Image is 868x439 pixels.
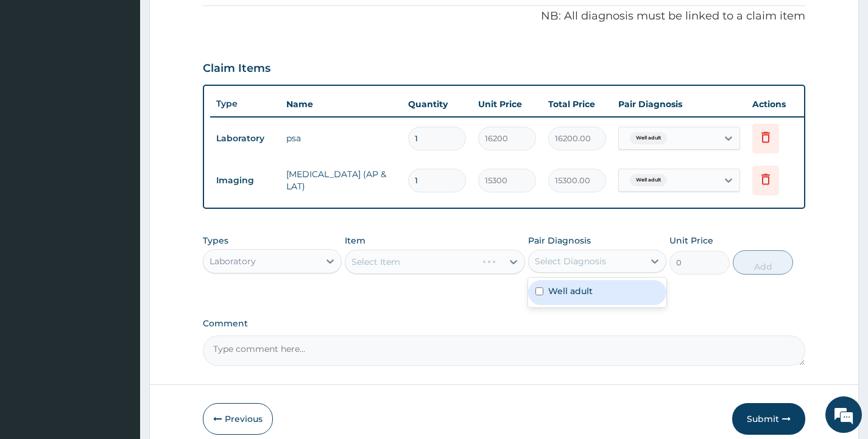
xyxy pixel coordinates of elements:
[210,127,280,150] td: Laboratory
[535,255,606,267] div: Select Diagnosis
[528,234,591,247] label: Pair Diagnosis
[203,403,273,435] button: Previous
[630,174,667,186] span: Well adult
[345,234,365,247] label: Item
[472,92,542,116] th: Unit Price
[732,403,805,435] button: Submit
[733,250,793,275] button: Add
[203,62,270,76] h3: Claim Items
[280,92,402,116] th: Name
[210,169,280,192] td: Imaging
[280,162,402,198] td: [MEDICAL_DATA] (AP & LAT)
[612,92,746,116] th: Pair Diagnosis
[200,6,229,35] div: Minimize live chat window
[203,318,805,329] label: Comment
[210,255,256,267] div: Laboratory
[280,126,402,150] td: psa
[746,92,807,116] th: Actions
[71,138,168,261] span: We're online!
[548,285,593,297] label: Well adult
[630,132,667,144] span: Well adult
[203,236,228,246] label: Types
[203,9,805,24] p: NB: All diagnosis must be linked to a claim item
[402,92,472,116] th: Quantity
[210,93,280,115] th: Type
[542,92,612,116] th: Total Price
[6,302,232,345] textarea: Type your message and hit 'Enter'
[23,61,49,91] img: d_794563401_company_1708531726252_794563401
[669,234,713,247] label: Unit Price
[63,68,205,84] div: Chat with us now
